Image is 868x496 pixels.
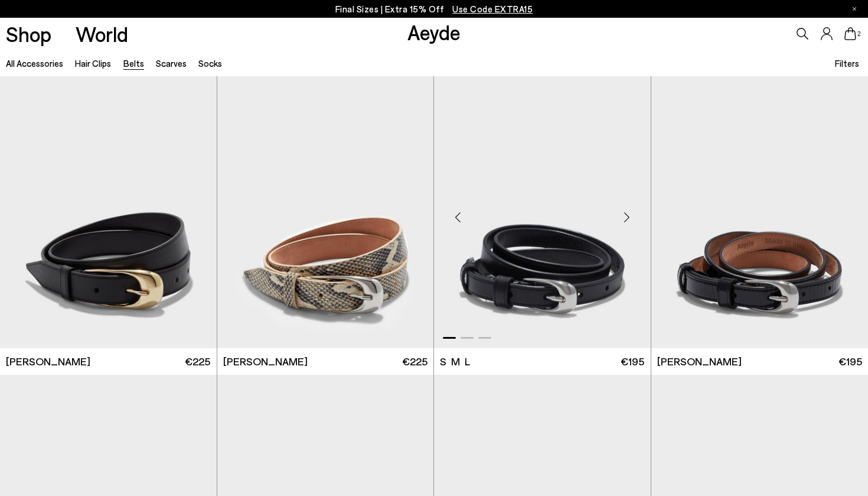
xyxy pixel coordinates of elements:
[434,76,651,349] a: Next slide Previous slide
[835,58,859,69] span: Filters
[217,348,434,375] a: [PERSON_NAME] €225
[156,58,187,69] a: Scarves
[434,348,651,375] a: S M L €195
[434,76,651,349] img: Eleanor Leather Belt
[217,76,434,349] img: Leona Leather Belt
[434,76,651,349] div: 1 / 3
[6,24,51,44] a: Shop
[198,58,222,69] a: Socks
[217,76,434,349] div: 1 / 3
[123,58,144,69] a: Belts
[451,354,460,369] li: M
[76,24,128,44] a: World
[6,354,90,369] span: [PERSON_NAME]
[440,199,475,235] div: Previous slide
[335,2,533,17] p: Final Sizes | Extra 15% Off
[621,354,644,369] span: €195
[465,354,470,369] li: L
[223,354,308,369] span: [PERSON_NAME]
[440,354,446,369] li: S
[838,354,862,369] span: €195
[440,354,470,369] ul: variant
[856,31,862,37] span: 2
[185,354,210,369] span: €225
[844,27,856,40] a: 2
[6,58,63,69] a: All accessories
[402,354,428,369] span: €225
[452,4,533,14] span: Navigate to /collections/ss25-final-sizes
[407,20,461,44] a: Aeyde
[217,76,434,349] a: Next slide Previous slide
[75,58,111,69] a: Hair Clips
[609,199,645,235] div: Next slide
[657,354,742,369] span: [PERSON_NAME]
